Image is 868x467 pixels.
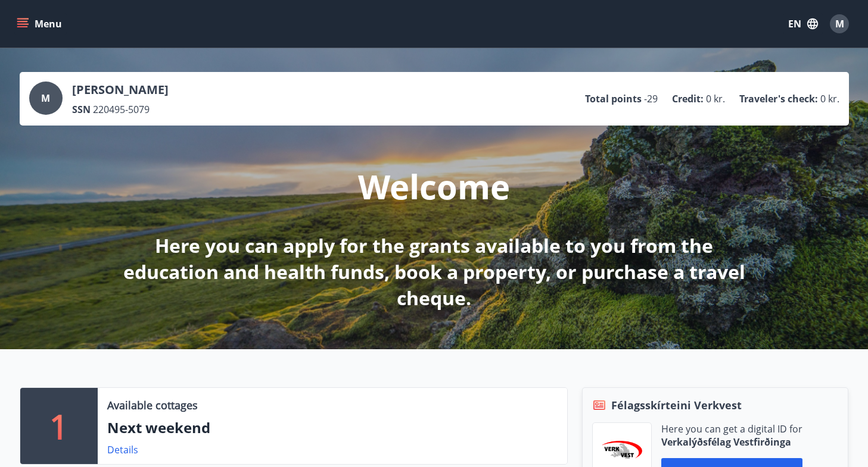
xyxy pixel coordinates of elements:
[661,435,802,449] p: Verkalýðsfélag Vestfirðinga
[107,443,138,456] a: Details
[706,92,725,105] span: 0 kr.
[585,92,642,105] p: Total points
[825,10,854,38] button: M
[672,92,704,105] p: Credit :
[107,418,558,438] p: Next weekend
[72,103,91,116] p: SSN
[602,441,642,464] img: jihgzMk4dcgjRAW2aMgpbAqQEG7LZi0j9dOLAUvz.png
[739,92,818,105] p: Traveler's check :
[107,397,198,413] p: Available cottages
[611,397,742,413] span: Félagsskírteini Verkvest
[14,13,67,35] button: menu
[783,13,823,35] button: EN
[49,403,69,449] p: 1
[358,164,510,209] p: Welcome
[120,233,749,311] p: Here you can apply for the grants available to you from the education and health funds, book a pr...
[41,92,50,105] span: M
[93,103,150,116] span: 220495-5079
[644,92,658,105] span: -29
[661,422,802,435] p: Here you can get a digital ID for
[72,82,169,98] p: [PERSON_NAME]
[820,92,839,105] span: 0 kr.
[835,17,844,30] span: M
